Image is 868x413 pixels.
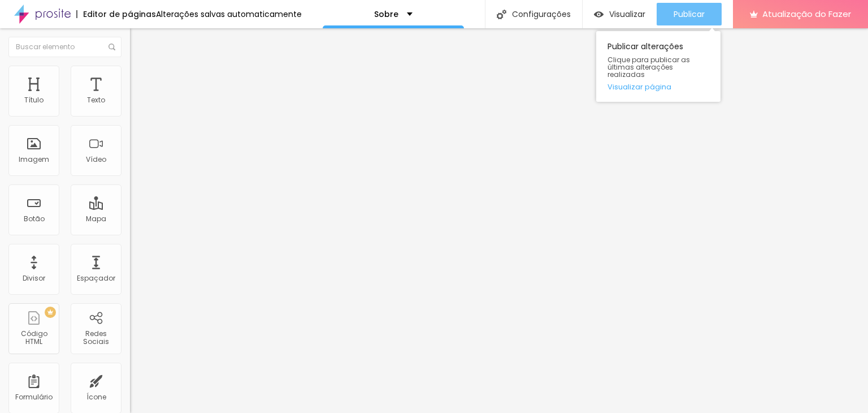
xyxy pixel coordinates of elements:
[607,81,671,92] font: Visualizar página
[86,392,106,402] font: Ícone
[583,3,657,25] button: Visualizar
[594,10,604,19] img: view-1.svg
[87,95,105,105] font: Texto
[607,83,709,91] a: Visualizar página
[607,55,690,79] font: Clique para publicar as últimas alterações realizadas
[657,3,722,25] button: Publicar
[156,8,302,20] font: Alterações salvas automaticamente
[86,214,106,223] font: Mapa
[77,273,115,283] font: Espaçador
[8,37,121,57] input: Buscar elemento
[512,8,571,20] font: Configurações
[609,8,645,20] font: Visualizar
[83,329,109,346] font: Redes Sociais
[762,8,851,20] font: Atualização do Fazer
[374,8,398,20] font: Sobre
[23,273,45,283] font: Divisor
[674,8,705,20] font: Publicar
[83,8,156,20] font: Editor de páginas
[19,154,49,164] font: Imagem
[108,44,115,50] img: Ícone
[15,392,53,402] font: Formulário
[24,95,44,105] font: Título
[86,154,106,164] font: Vídeo
[607,41,683,52] font: Publicar alterações
[497,10,506,19] img: Ícone
[21,329,47,346] font: Código HTML
[24,214,45,223] font: Botão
